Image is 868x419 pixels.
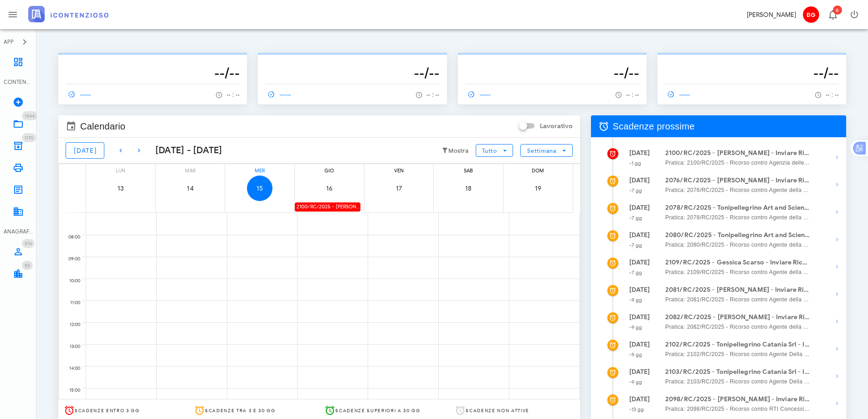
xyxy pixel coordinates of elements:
[434,164,503,176] div: sab
[59,298,82,308] div: 11:00
[665,57,839,64] p: --------------
[66,142,104,159] button: [DATE]
[629,379,642,385] small: -9 gg
[22,239,35,248] span: Distintivo
[826,92,839,98] span: -- : --
[665,186,810,195] span: Pratica: 2076/RC/2025 - Ricorso contro Agente della Riscossione - prov. di [GEOGRAPHIC_DATA]
[73,147,97,155] span: [DATE]
[22,133,36,142] span: Distintivo
[265,57,439,64] p: --------------
[295,202,360,211] div: 2100/RC/2025 - [PERSON_NAME] - Inviare Ricorso
[386,176,412,201] button: 17
[59,276,82,286] div: 10:00
[828,230,846,248] button: Mostra dettagli
[629,368,650,376] strong: [DATE]
[335,408,420,414] span: Scadenze superiori a 30 gg
[665,176,810,186] strong: 2076/RC/2025 - [PERSON_NAME] - Inviare Ricorso
[665,88,695,101] a: ------
[66,88,96,101] a: ------
[525,176,551,201] button: 19
[626,92,639,98] span: -- : --
[365,164,434,176] div: ven
[665,148,810,158] strong: 2100/RC/2025 - [PERSON_NAME] - Inviare Ricorso
[22,111,37,120] span: Distintivo
[665,213,810,222] span: Pratica: 2078/RC/2025 - Ricorso contro Agente della Riscossione - prov. di [GEOGRAPHIC_DATA]
[665,340,810,350] strong: 2102/RC/2025 - Tonipellegrino Catania Srl - Inviare Ricorso
[747,10,796,20] div: [PERSON_NAME]
[629,160,642,166] small: -1 gg
[465,64,639,82] h3: --/--
[828,312,846,331] button: Mostra dettagli
[59,385,82,395] div: 15:00
[828,148,846,166] button: Mostra dettagli
[828,258,846,276] button: Mostra dettagli
[148,144,222,157] div: [DATE] - [DATE]
[665,322,810,331] span: Pratica: 2082/RC/2025 - Ricorso contro Agente della Riscossione - prov. di [GEOGRAPHIC_DATA]
[629,324,642,331] small: -9 gg
[456,176,481,201] button: 18
[665,64,839,82] h3: --/--
[629,406,644,413] small: -13 gg
[205,408,276,414] span: Scadenze tra 3 e 30 gg
[665,404,810,414] span: Pratica: 2098/RC/2025 - Ricorso contro RTI Concessionario per la Riscossione Coattiva delle Entrate
[25,263,30,269] span: 55
[503,164,573,176] div: dom
[317,176,342,201] button: 16
[108,176,134,201] button: 13
[665,312,810,322] strong: 2082/RC/2025 - [PERSON_NAME] - Inviare Ricorso
[629,231,650,239] strong: [DATE]
[226,92,240,98] span: -- : --
[295,164,364,176] div: gio
[629,269,642,276] small: -7 gg
[828,394,846,413] button: Mostra dettagli
[66,90,92,98] span: ------
[25,135,33,141] span: 1170
[265,88,295,101] a: ------
[75,408,140,414] span: Scadenze entro 3 gg
[247,176,272,201] button: 15
[665,90,691,98] span: ------
[665,158,810,167] span: Pratica: 2100/RC/2025 - Ricorso contro Agenzia delle Entrate - Ufficio Territoriale di [GEOGRAPHI...
[525,185,551,192] span: 19
[629,313,650,321] strong: [DATE]
[800,4,822,26] button: BG
[629,259,650,266] strong: [DATE]
[629,341,650,348] strong: [DATE]
[265,64,439,82] h3: --/--
[629,187,642,194] small: -7 gg
[28,6,108,22] img: logo-text-2x.png
[465,90,492,98] span: ------
[59,232,82,242] div: 08:00
[386,185,412,192] span: 17
[448,147,468,155] small: Mostra
[178,176,203,201] button: 14
[156,164,225,176] div: mar
[629,242,642,248] small: -7 gg
[265,90,292,98] span: ------
[665,240,810,249] span: Pratica: 2080/RC/2025 - Ricorso contro Agente della Riscossione - prov. di [GEOGRAPHIC_DATA]
[613,119,695,134] span: Scadenze prossime
[456,185,481,192] span: 18
[540,122,573,131] label: Lavorativo
[833,5,842,15] span: Distintivo
[66,57,240,64] p: --------------
[465,88,495,101] a: ------
[527,147,557,154] span: Settimana
[665,230,810,240] strong: 2080/RC/2025 - Tonipellegrino Art and Science for Haird - Inviare Ricorso
[482,147,497,154] span: Tutto
[828,176,846,194] button: Mostra dettagli
[665,268,810,277] span: Pratica: 2109/RC/2025 - Ricorso contro Agente della Riscossione - prov. di [GEOGRAPHIC_DATA]
[665,258,810,268] strong: 2109/RC/2025 - Gessica Scarso - Inviare Ricorso
[178,185,203,192] span: 14
[665,350,810,359] span: Pratica: 2102/RC/2025 - Ricorso contro Agente Della Riscossione - Prov. Di [GEOGRAPHIC_DATA]
[426,92,440,98] span: -- : --
[59,320,82,330] div: 12:00
[665,394,810,404] strong: 2098/RC/2025 - [PERSON_NAME] - Inviare Ricorso
[629,215,642,221] small: -7 gg
[86,164,155,176] div: lun
[225,164,294,176] div: mer
[828,367,846,385] button: Mostra dettagli
[828,203,846,221] button: Mostra dettagli
[629,395,650,403] strong: [DATE]
[25,241,32,247] span: 574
